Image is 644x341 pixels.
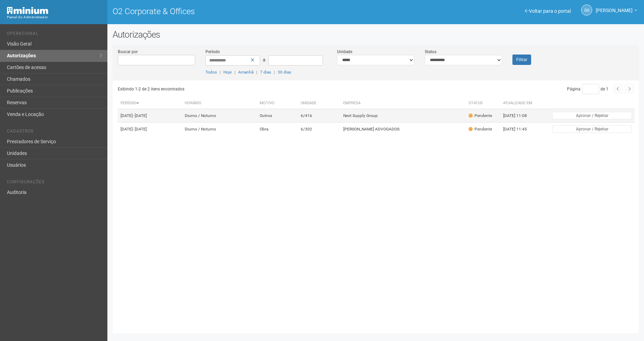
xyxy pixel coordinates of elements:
[182,98,257,109] th: Horário
[182,109,257,123] td: Diurno / Noturno
[205,70,217,75] a: Todos
[500,109,538,123] td: [DATE] 11:08
[223,70,232,75] a: Hoje
[596,9,637,14] a: [PERSON_NAME]
[525,8,571,14] a: Voltar para o portal
[257,98,298,109] th: Motivo
[469,113,492,119] div: Pendente
[113,29,639,40] h2: Autorizações
[7,179,102,187] li: Configurações
[133,113,147,118] span: - [DATE]
[118,109,182,123] td: [DATE]
[118,123,182,136] td: [DATE]
[500,123,538,136] td: [DATE] 11:45
[567,87,608,91] span: Página de 1
[113,7,371,16] h1: O2 Corporate & Offices
[7,7,48,14] img: Minium
[340,109,465,123] td: Next Supply Group
[256,70,257,75] span: |
[469,126,492,132] div: Pendente
[425,49,436,55] label: Status
[7,14,102,20] div: Painel do Administrador
[234,70,236,75] span: |
[118,49,138,55] label: Buscar por
[298,109,340,123] td: 6/416
[257,123,298,136] td: Obra
[340,123,465,136] td: [PERSON_NAME] ADVOGADOS
[238,70,253,75] a: Amanhã
[278,70,291,75] a: 30 dias
[337,49,352,55] label: Unidade
[7,129,102,136] li: Cadastros
[340,98,465,109] th: Empresa
[182,123,257,136] td: Diurno / Noturno
[552,112,632,119] button: Aprovar / Rejeitar
[205,49,220,55] label: Período
[257,109,298,123] td: Outros
[118,84,374,94] div: Exibindo 1-2 de 2 itens encontrados
[581,4,592,16] a: GS
[118,98,182,109] th: Período
[263,57,266,62] span: a
[552,125,632,133] button: Aprovar / Rejeitar
[133,127,147,131] span: - [DATE]
[596,1,633,13] span: Gabriela Souza
[500,98,538,109] th: Atualizado em
[274,70,275,75] span: |
[512,55,531,65] button: Filtrar
[260,70,271,75] a: 7 dias
[7,31,102,38] li: Operacional
[298,123,340,136] td: 6/302
[220,70,221,75] span: |
[298,98,340,109] th: Unidade
[466,98,500,109] th: Status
